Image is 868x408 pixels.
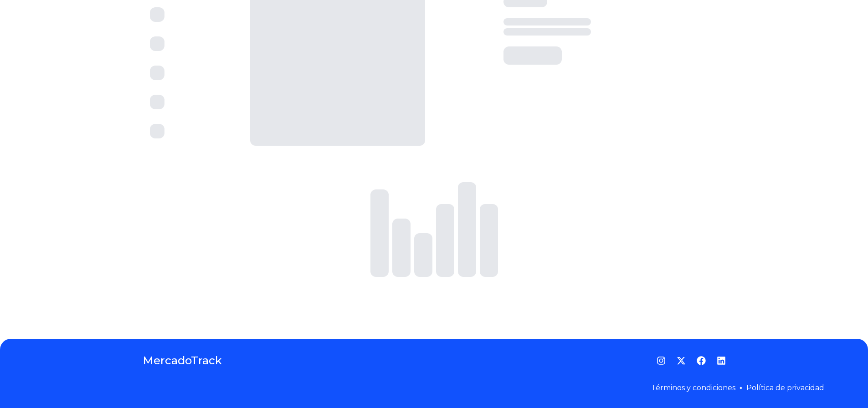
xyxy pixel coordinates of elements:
a: Twitter [677,356,686,365]
a: Política de privacidad [746,383,824,392]
a: Instagram [657,356,666,365]
a: Términos y condiciones [651,383,735,392]
a: MercadoTrack [143,353,222,368]
a: Facebook [697,356,706,365]
a: LinkedIn [717,356,726,365]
